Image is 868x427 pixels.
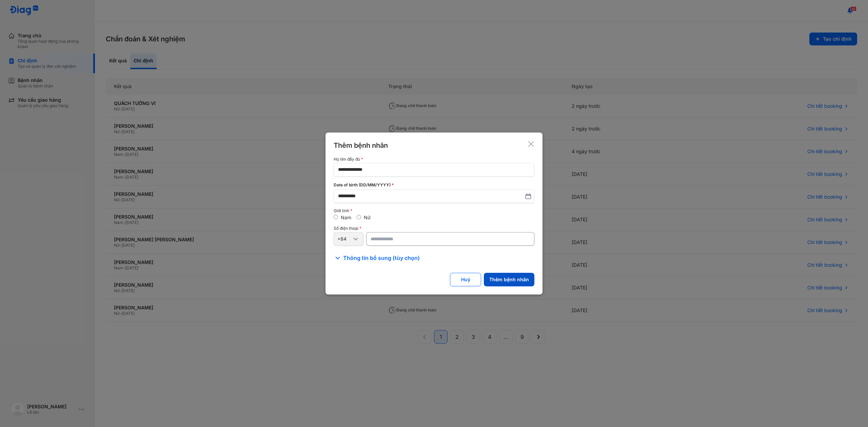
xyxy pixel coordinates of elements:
[484,273,534,286] button: Thêm bệnh nhân
[334,208,534,213] div: Giới tính
[450,273,481,286] button: Huỷ
[334,157,534,162] div: Họ tên đầy đủ
[341,215,351,220] label: Nam
[334,182,534,188] div: Date of birth (DD/MM/YYYY)
[337,236,352,242] div: +84
[334,141,388,150] div: Thêm bệnh nhân
[343,254,420,262] span: Thông tin bổ sung (tùy chọn)
[334,226,534,231] div: Số điện thoại
[364,215,371,220] label: Nữ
